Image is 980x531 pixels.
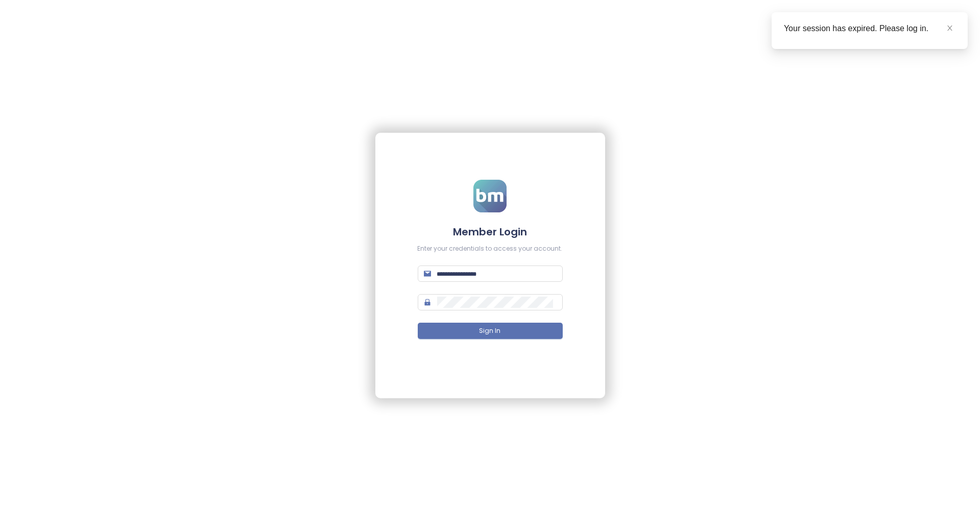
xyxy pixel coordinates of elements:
span: close [946,25,953,32]
button: Sign In [418,323,563,339]
div: Enter your credentials to access your account. [418,244,563,254]
span: mail [424,270,431,277]
h4: Member Login [418,225,563,239]
div: Your session has expired. Please log in. [784,22,955,35]
span: lock [424,299,431,306]
img: logo [473,180,507,212]
span: Sign In [480,326,501,336]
